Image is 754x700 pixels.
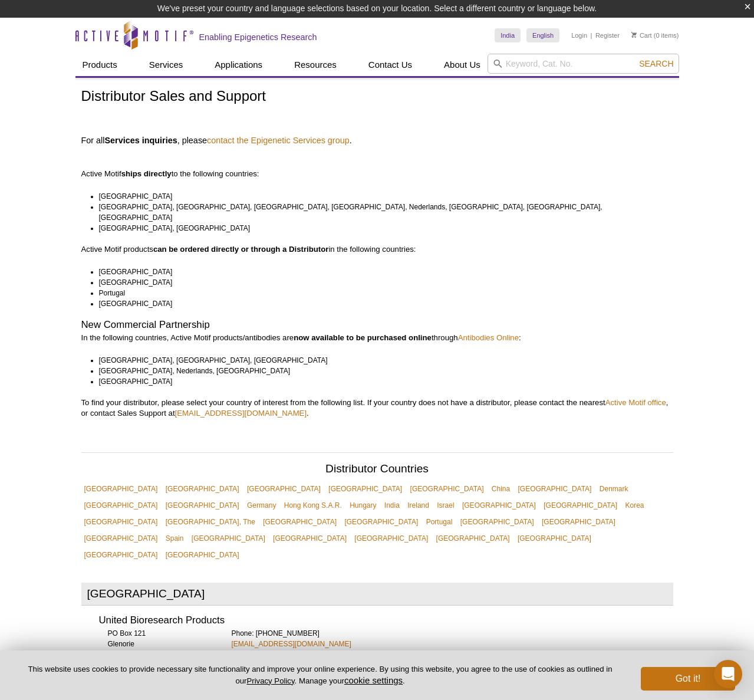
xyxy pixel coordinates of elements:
[81,320,673,330] h2: New Commercial Partnership
[597,481,631,497] a: Denmark
[595,31,620,40] a: Register
[539,514,618,530] a: [GEOGRAPHIC_DATA]
[488,54,679,74] input: Keyword, Cat. No.
[81,147,673,179] p: Active Motif to the following countries:
[631,32,637,38] img: Your Cart
[457,514,537,530] a: [GEOGRAPHIC_DATA]
[246,676,294,685] a: Privacy Policy
[163,481,242,497] a: [GEOGRAPHIC_DATA]
[81,530,161,547] a: [GEOGRAPHIC_DATA]
[459,497,539,514] a: [GEOGRAPHIC_DATA]
[404,497,432,514] a: Ireland
[622,497,647,514] a: Korea
[142,54,190,76] a: Services
[232,639,351,649] a: [EMAIL_ADDRESS][DOMAIN_NAME]
[433,530,513,547] a: [GEOGRAPHIC_DATA]
[287,54,344,76] a: Resources
[260,514,340,530] a: [GEOGRAPHIC_DATA]
[163,547,242,563] a: [GEOGRAPHIC_DATA]
[163,497,242,514] a: [GEOGRAPHIC_DATA]
[270,530,350,547] a: [GEOGRAPHIC_DATA]
[281,497,345,514] a: Hong Kong S.A.R.
[99,267,663,277] li: [GEOGRAPHIC_DATA]
[163,530,187,547] a: Spain
[81,547,161,563] a: [GEOGRAPHIC_DATA]
[244,497,279,514] a: Germany
[631,28,679,42] li: (0 items)
[81,497,161,514] a: [GEOGRAPHIC_DATA]
[458,333,519,342] a: Antibodies Online
[232,649,307,660] a: [URL][DOMAIN_NAME]
[99,616,673,626] h3: United Bioresearch Products
[361,54,419,76] a: Contact Us
[437,54,488,76] a: About Us
[99,366,663,376] li: [GEOGRAPHIC_DATA], Nederlands, [GEOGRAPHIC_DATA]
[99,191,663,202] li: [GEOGRAPHIC_DATA]
[526,28,559,42] a: English
[81,514,161,530] a: [GEOGRAPHIC_DATA]
[639,59,673,68] span: Search
[81,464,673,478] h2: Distributor Countries
[347,497,379,514] a: Hungary
[515,481,595,497] a: [GEOGRAPHIC_DATA]
[641,667,735,691] button: Got it!
[99,355,663,366] li: [GEOGRAPHIC_DATA], [GEOGRAPHIC_DATA], [GEOGRAPHIC_DATA]
[294,333,432,342] strong: now available to be purchased online
[714,660,742,688] div: Open Intercom Messenger
[99,288,663,298] li: Portugal
[19,664,621,686] p: This website uses cookies to provide necessary site functionality and improve your online experie...
[244,481,324,497] a: [GEOGRAPHIC_DATA]
[341,514,421,530] a: [GEOGRAPHIC_DATA]
[121,169,172,178] strong: ships directly
[605,398,666,407] a: Active Motif office
[495,28,521,42] a: India
[153,245,329,254] strong: can be ordered directly or through a Distributor
[541,497,620,514] a: [GEOGRAPHIC_DATA]
[515,530,594,547] a: [GEOGRAPHIC_DATA]
[631,31,652,40] a: Cart
[81,244,673,255] p: Active Motif products in the following countries:
[232,628,673,660] div: Phone: [PHONE_NUMBER]
[99,223,663,234] li: [GEOGRAPHIC_DATA], [GEOGRAPHIC_DATA]
[344,675,403,685] button: cookie settings
[99,376,663,387] li: [GEOGRAPHIC_DATA]
[104,136,177,145] strong: Services inquiries
[163,514,258,530] a: [GEOGRAPHIC_DATA], The
[81,88,673,106] h1: Distributor Sales and Support
[175,409,307,418] a: [EMAIL_ADDRESS][DOMAIN_NAME]
[81,583,673,606] h2: [GEOGRAPHIC_DATA]
[207,135,350,146] a: contact the Epigenetic Services group
[407,481,487,497] a: [GEOGRAPHIC_DATA]
[199,32,317,42] h2: Enabling Epigenetics Research
[434,497,457,514] a: Israel
[75,54,124,76] a: Products
[189,530,268,547] a: [GEOGRAPHIC_DATA]
[81,135,673,146] h4: For all , please .
[99,298,663,309] li: [GEOGRAPHIC_DATA]
[99,277,663,288] li: [GEOGRAPHIC_DATA]
[571,31,587,40] a: Login
[423,514,456,530] a: Portugal
[381,497,403,514] a: India
[636,58,677,69] button: Search
[208,54,269,76] a: Applications
[99,628,217,660] div: PO Box 121 Glenorie [GEOGRAPHIC_DATA], 2157
[81,397,673,419] p: To find your distributor, please select your country of interest from the following list. If your...
[81,481,161,497] a: [GEOGRAPHIC_DATA]
[81,333,673,343] p: In the following countries, Active Motif products/antibodies are through :
[591,28,592,42] li: |
[489,481,513,497] a: China
[325,481,405,497] a: [GEOGRAPHIC_DATA]
[99,202,663,223] li: [GEOGRAPHIC_DATA], [GEOGRAPHIC_DATA], [GEOGRAPHIC_DATA], [GEOGRAPHIC_DATA], Nederlands, [GEOGRAPH...
[351,530,431,547] a: [GEOGRAPHIC_DATA]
